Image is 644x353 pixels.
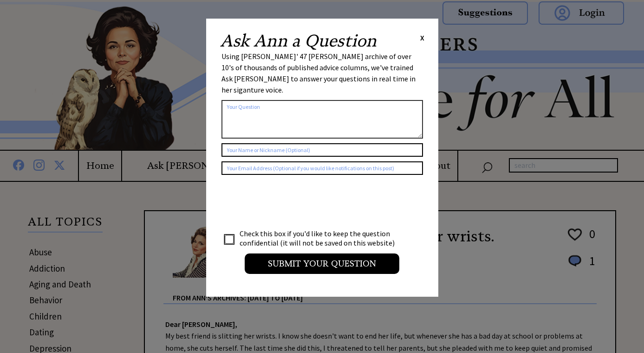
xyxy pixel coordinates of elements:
[221,161,423,175] input: Your Email Address (Optional if you would like notifications on this post)
[420,33,424,42] span: X
[245,253,399,274] input: Submit your Question
[221,143,423,157] input: Your Name or Nickname (Optional)
[221,51,423,95] div: Using [PERSON_NAME]' 47 [PERSON_NAME] archive of over 10's of thousands of published advice colum...
[220,33,377,49] h2: Ask Ann a Question
[239,228,403,248] td: Check this box if you'd like to keep the question confidential (it will not be saved on this webs...
[221,184,363,220] iframe: reCAPTCHA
